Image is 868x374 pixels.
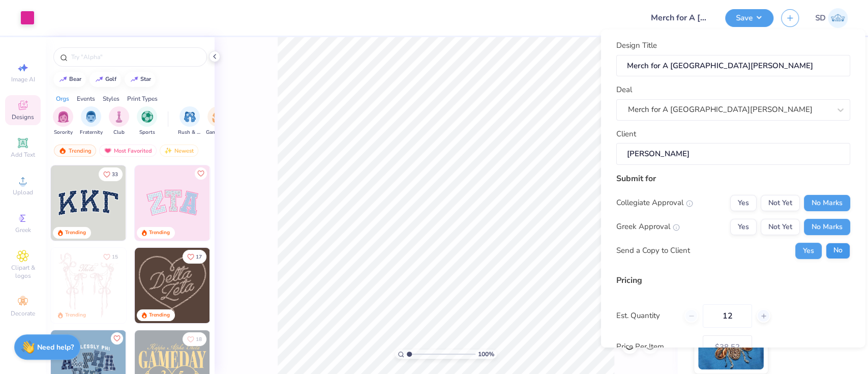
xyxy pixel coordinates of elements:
[478,350,494,359] span: 100 %
[160,145,198,157] div: Newest
[5,264,41,280] span: Clipart & logos
[77,94,95,103] div: Events
[730,218,756,235] button: Yes
[616,172,850,184] div: Submit for
[184,111,196,123] img: Rush & Bid Image
[616,84,632,96] label: Deal
[112,254,118,260] span: 15
[13,188,33,196] span: Upload
[105,76,116,82] div: golf
[137,106,157,136] div: filter for Sports
[125,72,156,87] button: star
[126,165,201,241] img: edfb13fc-0e43-44eb-bea2-bf7fc0dd67f9
[616,310,676,322] label: Est. Quantity
[135,248,210,323] img: 12710c6a-dcc0-49ce-8688-7fe8d5f96fe2
[54,145,96,157] div: Trending
[99,145,157,157] div: Most Favorited
[53,106,73,136] button: filter button
[99,250,123,264] button: Like
[59,76,67,82] img: trend_line.gif
[65,311,86,319] div: Trending
[760,218,799,235] button: Not Yet
[164,147,172,154] img: Newest.gif
[212,111,224,123] img: Game Day Image
[616,128,636,139] label: Client
[135,165,210,241] img: 9980f5e8-e6a1-4b4a-8839-2b0e9349023c
[206,106,229,136] button: filter button
[112,172,118,177] span: 33
[815,8,848,28] a: SD
[69,76,81,82] div: bear
[209,248,285,323] img: ead2b24a-117b-4488-9b34-c08fd5176a7b
[89,72,121,87] button: golf
[80,106,103,136] button: filter button
[104,147,112,154] img: most_fav.gif
[643,8,717,28] input: Untitled Design
[54,129,73,136] span: Sorority
[196,337,202,342] span: 18
[51,248,126,323] img: 83dda5b0-2158-48ca-832c-f6b4ef4c4536
[11,151,35,159] span: Add Text
[803,218,850,235] button: No Marks
[56,94,69,103] div: Orgs
[760,194,799,211] button: Not Yet
[70,52,200,62] input: Try "Alpha"
[149,229,170,237] div: Trending
[803,194,850,211] button: No Marks
[80,129,103,136] span: Fraternity
[57,111,69,123] img: Sorority Image
[178,106,201,136] div: filter for Rush & Bid
[37,342,74,352] strong: Need help?
[795,242,821,258] button: Yes
[730,194,756,211] button: Yes
[616,341,695,353] label: Price Per Item
[195,167,207,180] button: Like
[196,254,202,260] span: 17
[178,106,201,136] button: filter button
[11,309,35,318] span: Decorate
[109,106,129,136] button: filter button
[65,229,86,237] div: Trending
[80,106,103,136] div: filter for Fraternity
[137,106,157,136] button: filter button
[53,72,86,87] button: bear
[828,8,848,28] img: Sparsh Drolia
[616,221,679,233] div: Greek Approval
[616,245,690,256] div: Send a Copy to Client
[183,250,206,264] button: Like
[149,311,170,319] div: Trending
[113,129,125,136] span: Club
[140,76,151,82] div: star
[15,226,31,234] span: Greek
[209,165,285,241] img: 5ee11766-d822-42f5-ad4e-763472bf8dcf
[616,143,850,165] input: e.g. Ethan Linker
[141,111,153,123] img: Sports Image
[616,197,693,209] div: Collegiate Approval
[178,129,201,136] span: Rush & Bid
[126,248,201,323] img: d12a98c7-f0f7-4345-bf3a-b9f1b718b86e
[99,167,123,181] button: Like
[113,111,125,123] img: Club Image
[206,129,229,136] span: Game Day
[51,165,126,241] img: 3b9aba4f-e317-4aa7-a679-c95a879539bd
[109,106,129,136] div: filter for Club
[702,304,752,327] input: – –
[111,332,123,344] button: Like
[183,332,206,346] button: Like
[815,12,825,24] span: SD
[127,94,158,103] div: Print Types
[95,76,103,82] img: trend_line.gif
[139,129,155,136] span: Sports
[206,106,229,136] div: filter for Game Day
[616,274,850,286] div: Pricing
[58,147,67,154] img: trending.gif
[103,94,119,103] div: Styles
[616,40,656,51] label: Design Title
[825,242,850,258] button: No
[53,106,73,136] div: filter for Sorority
[725,9,773,27] button: Save
[130,76,138,82] img: trend_line.gif
[12,113,34,121] span: Designs
[85,111,97,123] img: Fraternity Image
[11,75,35,83] span: Image AI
